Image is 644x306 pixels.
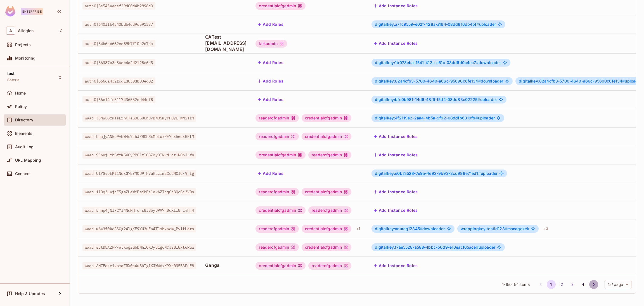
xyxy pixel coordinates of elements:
[15,291,45,296] span: Help & Updates
[255,262,306,270] div: credentialcfgadmin
[461,226,507,231] span: wrappingkey:testid123
[82,225,196,232] span: waad|m6w3f0kdASCg24lgKE9YU3uEn4T1sbxndm_Pv1tUdrs
[505,226,507,231] span: #
[476,245,479,249] span: #
[375,226,422,231] span: digitalkey:anurag12345
[82,21,155,28] span: auth0|640ffb4340bdb4dd9c591377
[308,262,351,270] div: readercfgadmin
[375,171,481,176] span: digitalkey:e0b7a528-7e9a-4e92-9b93-3cd989e71ed1
[375,171,498,176] span: uploader
[255,206,306,214] div: credentialcfgadmin
[375,79,481,83] span: digitalkey:82a4cfb3-5700-4640-a66c-95690c6fe134
[82,133,196,140] span: waad|bqajyANke9vbW4c7L6JZROhSxMbfuxRE7hxh6uxRFtM
[21,8,43,15] div: Enterprise
[502,281,529,288] span: 1 - 15 of 54 items
[7,78,19,82] span: Soteria
[478,97,480,102] span: #
[302,114,352,122] div: credentialcfgadmin
[579,280,588,289] button: Go to page 4
[375,79,503,83] span: downloader
[5,6,15,17] img: SReyMgAAAABJRU5ErkJggg==
[478,79,481,83] span: #
[302,188,352,196] div: credentialcfgadmin
[541,224,550,233] div: + 3
[82,59,155,66] span: auth0|66387a3a36ec4a2d2128c6d5
[82,151,196,159] span: waad|9JnujurhSfrK5XCyRPO1rl0BZoyOTkvd-qz1N0hJ-fs
[82,262,196,269] span: waad|AMZFdzeivnmaZRX0a4uShTglKJWW6xK9Xq035BAPuE8
[82,77,155,85] span: auth0|6666a432fcd1d830db03ed02
[371,261,420,270] button: Add Instance Roles
[519,79,641,83] span: uploader
[375,245,479,249] span: digitalkey:f7ae5528-a588-4bbc-b6d9-e10eacf65ace
[371,39,420,48] button: Add Instance Roles
[519,79,625,83] span: digitalkey:82a4cfb3-5700-4640-a66c-95690c6fe134
[371,206,420,215] button: Add Instance Roles
[477,22,479,27] span: #
[18,29,34,33] span: Workspace: Allegion
[255,114,299,122] div: readercfgadmin
[375,22,496,27] span: uploader
[475,116,478,120] span: #
[371,132,420,141] button: Add Instance Roles
[255,20,286,29] button: Add Roles
[255,133,299,140] div: readercfgadmin
[371,150,420,159] button: Add Instance Roles
[82,2,155,10] span: auth0|5e543aadef29d00d4b2896d0
[302,243,352,251] div: credentialcfgadmin
[308,151,351,159] div: readercfgadmin
[15,118,33,122] span: Directory
[375,227,445,231] span: downloader
[255,151,306,159] div: credentialcfgadmin
[82,40,155,47] span: auth0|64b6c6682ee89b7f10a2d7da
[308,206,351,214] div: readercfgadmin
[476,60,479,65] span: #
[15,91,26,95] span: Home
[371,187,420,196] button: Add Instance Roles
[375,60,479,65] span: digitalkey:1b078eba-1541-412c-c51c-08dd6d0c4ec7
[461,227,529,231] span: managekek
[82,114,196,122] span: waad|J3MWL8fmTsLrhCTaGQL5U0hUvBN05WyYH0yE_wN2TzM
[375,116,478,120] span: digitalkey:4f2119e2-2aa4-4b5a-9f92-08ddfb6319fb
[375,60,501,65] span: downloader
[255,58,286,67] button: Add Roles
[6,27,15,35] span: A
[255,77,286,86] button: Add Roles
[535,280,599,289] nav: pagination navigation
[255,95,286,104] button: Add Roles
[371,1,420,10] button: Add Instance Roles
[82,96,155,103] span: auth0|66e14fc5117436552ed44df8
[82,188,196,196] span: waad|1l0q3uvjcE5gsZUeWYFsjhEa1evAZ7nqCj3QoBc3VOs
[354,224,362,233] div: + 1
[622,79,625,83] span: #
[255,169,286,178] button: Add Roles
[589,280,598,289] button: Go to next page
[82,170,196,177] span: waad|UtYSvoEKt1NdxG7EYMOU9_F7uHLzfmBCuCMCiC-9_Ig
[15,158,41,163] span: URL Mapping
[205,34,247,52] span: QATest [EMAIL_ADDRESS][DOMAIN_NAME]
[420,226,422,231] span: #
[255,188,299,196] div: readercfgadmin
[205,262,247,268] span: Ganga
[15,43,31,47] span: Projects
[82,207,196,214] span: waad|Lhnp4jNI-2Yi4NdMH_c_s8J8byUP97n8dXfr8_ivH_4
[478,171,481,176] span: #
[375,97,480,102] span: digitalkey:bfe0b981-14d6-48f9-f5d4-08dd83e02225
[15,131,32,136] span: Elements
[255,243,299,251] div: readercfgadmin
[375,245,495,249] span: uploader
[255,40,287,48] div: kekadmin
[15,104,27,109] span: Policy
[255,225,299,233] div: readercfgadmin
[375,116,495,120] span: uploader
[255,2,306,10] div: credentialcfgadmin
[15,56,36,60] span: Monitoring
[7,71,15,76] span: test
[547,280,556,289] button: page 1
[557,280,566,289] button: Go to page 2
[302,225,352,233] div: credentialcfgadmin
[375,22,479,27] span: digitalkey:a71c9559-e02f-428a-a164-08dd816db4bf
[568,280,577,289] button: Go to page 3
[15,171,31,176] span: Connect
[82,244,196,251] span: waad|sutD5AZkP-etkogrGbDMhlOKJyd1gcNCJs8I8xt6Ruw
[375,97,497,102] span: uploader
